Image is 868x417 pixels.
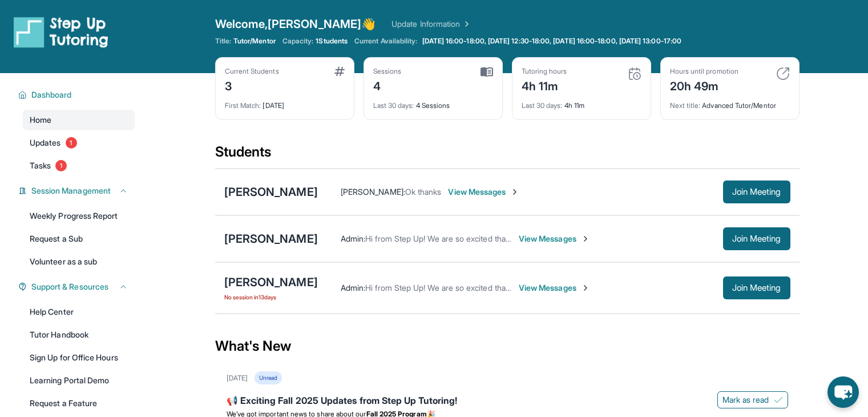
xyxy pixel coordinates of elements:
[522,94,641,110] div: 4h 11m
[23,251,135,272] a: Volunteer as a sub
[405,187,442,197] span: Ok thanks
[519,282,590,294] span: View Messages
[30,160,51,171] span: Tasks
[215,143,800,168] div: Students
[227,374,248,383] div: [DATE]
[460,18,471,30] img: Chevron Right
[670,67,738,76] div: Hours until promotion
[282,37,314,46] span: Capacity:
[723,276,790,299] button: Join Meeting
[225,67,279,76] div: Current Students
[316,37,348,46] span: 1 Students
[373,101,414,110] span: Last 30 days :
[31,89,72,101] span: Dashboard
[522,76,567,94] div: 4h 11m
[522,67,567,76] div: Tutoring hours
[23,393,135,414] a: Request a Feature
[27,89,128,101] button: Dashboard
[670,101,701,110] span: Next title :
[31,185,111,197] span: Session Management
[23,370,135,391] a: Learning Portal Demo
[23,302,135,322] a: Help Center
[224,231,318,247] div: [PERSON_NAME]
[27,281,128,292] button: Support & Resources
[732,235,781,242] span: Join Meeting
[66,137,77,149] span: 1
[225,101,261,110] span: First Match :
[227,394,788,410] div: 📢 Exciting Fall 2025 Updates from Step Up Tutoring!
[723,227,790,250] button: Join Meeting
[581,283,590,292] img: Chevron-Right
[510,187,519,197] img: Chevron-Right
[215,37,231,46] span: Title:
[14,16,108,48] img: logo
[519,233,590,244] span: View Messages
[31,281,108,292] span: Support & Resources
[341,234,365,243] span: Admin :
[225,94,345,110] div: [DATE]
[30,137,61,149] span: Updates
[776,67,790,81] img: card
[354,37,417,46] span: Current Availability:
[373,76,402,94] div: 4
[722,394,769,406] span: Mark as read
[55,160,67,171] span: 1
[670,94,790,110] div: Advanced Tutor/Mentor
[334,67,345,76] img: card
[23,324,135,345] a: Tutor Handbook
[481,67,493,77] img: card
[373,67,402,76] div: Sessions
[732,189,781,195] span: Join Meeting
[732,284,781,291] span: Join Meeting
[723,181,790,203] button: Join Meeting
[23,347,135,368] a: Sign Up for Office Hours
[233,37,276,46] span: Tutor/Mentor
[717,391,788,408] button: Mark as read
[774,395,783,404] img: Mark as read
[23,110,135,130] a: Home
[23,228,135,249] a: Request a Sub
[341,187,405,197] span: [PERSON_NAME] :
[391,18,471,30] a: Update Information
[522,101,563,110] span: Last 30 days :
[27,185,128,197] button: Session Management
[422,37,681,46] span: [DATE] 16:00-18:00, [DATE] 12:30-18:00, [DATE] 16:00-18:00, [DATE] 13:00-17:00
[23,133,135,153] a: Updates1
[23,155,135,176] a: Tasks1
[215,321,800,371] div: What's New
[225,76,279,94] div: 3
[581,234,590,243] img: Chevron-Right
[341,283,365,292] span: Admin :
[628,67,641,81] img: card
[827,376,859,408] button: chat-button
[670,76,738,94] div: 20h 49m
[23,206,135,226] a: Weekly Progress Report
[255,371,282,384] div: Unread
[448,186,519,198] span: View Messages
[224,274,318,290] div: [PERSON_NAME]
[215,16,376,32] span: Welcome, [PERSON_NAME] 👋
[30,114,51,126] span: Home
[373,94,493,110] div: 4 Sessions
[224,184,318,200] div: [PERSON_NAME]
[420,37,684,46] a: [DATE] 16:00-18:00, [DATE] 12:30-18:00, [DATE] 16:00-18:00, [DATE] 13:00-17:00
[224,292,318,302] span: No session in 13 days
